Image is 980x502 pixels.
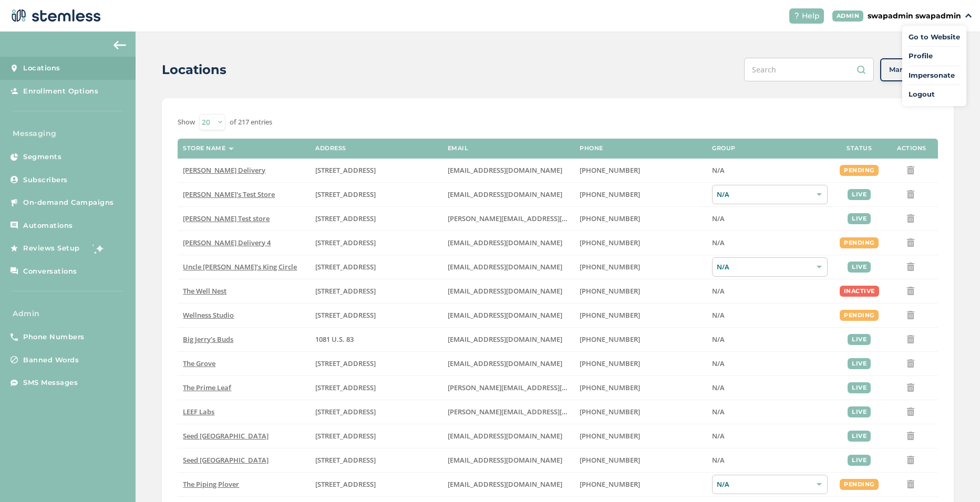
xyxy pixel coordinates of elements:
span: [PHONE_NUMBER] [580,431,640,441]
span: The Well Nest [183,286,226,296]
span: [PHONE_NUMBER] [580,455,640,465]
h2: Locations [162,60,226,79]
span: [EMAIL_ADDRESS][DOMAIN_NAME] [448,190,562,199]
label: N/A [712,311,828,320]
label: Uncle Herb’s King Circle [183,263,305,271]
span: The Piping Plover [183,479,239,489]
label: 5241 Center Boulevard [315,214,437,223]
span: [PERSON_NAME][EMAIL_ADDRESS][DOMAIN_NAME] [448,383,616,392]
label: N/A [712,238,828,247]
label: Big Jerry's Buds [183,335,305,344]
label: team@seedyourhead.com [448,432,570,441]
div: pending [840,237,879,248]
span: 1081 U.S. 83 [315,334,354,344]
label: N/A [712,214,828,223]
span: Uncle [PERSON_NAME]’s King Circle [183,262,297,271]
span: On-demand Campaigns [23,197,114,208]
span: Manage Groups [889,65,945,75]
span: [STREET_ADDRESS] [315,310,376,320]
label: 8155 Center Street [315,359,437,368]
label: Status [847,145,872,152]
div: live [848,334,871,345]
label: N/A [712,456,828,465]
span: [PHONE_NUMBER] [580,334,640,344]
label: swapnil@stemless.co [448,214,570,223]
label: Seed Portland [183,432,305,441]
span: [PHONE_NUMBER] [580,262,640,271]
label: Store name [183,145,225,152]
span: [STREET_ADDRESS] [315,407,376,416]
label: (619) 600-1269 [580,359,702,368]
span: Enrollment Options [23,86,98,97]
span: Segments [23,152,61,162]
span: [PHONE_NUMBER] [580,190,640,199]
label: LEEF Labs [183,407,305,416]
label: (207) 747-4648 [580,432,702,441]
label: (617) 553-5922 [580,456,702,465]
label: 1081 U.S. 83 [315,335,437,344]
img: icon-sort-1e1d7615.svg [229,148,234,150]
label: christian@uncleherbsak.com [448,263,570,271]
span: [EMAIL_ADDRESS][DOMAIN_NAME] [448,455,562,465]
span: [STREET_ADDRESS] [315,383,376,392]
div: live [848,455,871,466]
label: vmrobins@gmail.com [448,287,570,296]
label: The Piping Plover [183,480,305,489]
label: (269) 929-8463 [580,287,702,296]
span: Impersonate [909,70,960,81]
span: [PERSON_NAME][EMAIL_ADDRESS][PERSON_NAME][DOMAIN_NAME] [448,407,669,416]
label: (503) 332-4545 [580,214,702,223]
span: Automations [23,221,73,231]
label: The Well Nest [183,287,305,296]
span: [STREET_ADDRESS] [315,479,376,489]
div: live [848,382,871,393]
span: Locations [23,63,60,74]
span: [PERSON_NAME] Delivery [183,165,265,175]
span: [PHONE_NUMBER] [580,359,640,368]
div: live [848,431,871,442]
span: Conversations [23,266,77,277]
span: Seed [GEOGRAPHIC_DATA] [183,431,269,441]
div: pending [840,479,879,490]
span: [PHONE_NUMBER] [580,310,640,320]
div: N/A [712,475,828,494]
label: (503) 804-9208 [580,190,702,199]
span: [STREET_ADDRESS] [315,190,376,199]
img: icon_down-arrow-small-66adaf34.svg [965,14,972,18]
span: [STREET_ADDRESS] [315,214,376,223]
label: N/A [712,407,828,416]
img: icon-help-white-03924b79.svg [793,13,800,19]
img: logo-dark-0685b13c.svg [8,5,101,26]
div: pending [840,165,879,176]
span: Seed [GEOGRAPHIC_DATA] [183,455,269,465]
label: (580) 539-1118 [580,335,702,344]
img: icon-arrow-back-accent-c549486e.svg [114,41,126,49]
label: josh.bowers@leefca.com [448,407,570,416]
label: N/A [712,383,828,392]
span: [EMAIL_ADDRESS][DOMAIN_NAME] [448,431,562,441]
div: ADMIN [832,11,864,22]
th: Actions [885,139,938,159]
label: info@bostonseeds.com [448,456,570,465]
label: Email [448,145,469,152]
span: [PHONE_NUMBER] [580,238,640,247]
label: (508) 514-1212 [580,480,702,489]
label: Wellness Studio [183,311,305,320]
label: Brian's Test Store [183,190,305,199]
span: [EMAIL_ADDRESS][DOMAIN_NAME] [448,238,562,247]
span: Subscribers [23,175,68,185]
span: The Prime Leaf [183,383,231,392]
div: N/A [712,185,828,204]
label: of 217 entries [230,117,272,128]
label: The Prime Leaf [183,383,305,392]
label: Swapnil Test store [183,214,305,223]
span: [PERSON_NAME]'s Test Store [183,190,275,199]
span: [EMAIL_ADDRESS][DOMAIN_NAME] [448,262,562,271]
span: Reviews Setup [23,243,80,254]
span: [STREET_ADDRESS] [315,359,376,368]
label: (707) 513-9697 [580,407,702,416]
label: The Grove [183,359,305,368]
div: live [848,406,871,417]
label: (907) 330-7833 [580,263,702,271]
div: live [848,189,871,200]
